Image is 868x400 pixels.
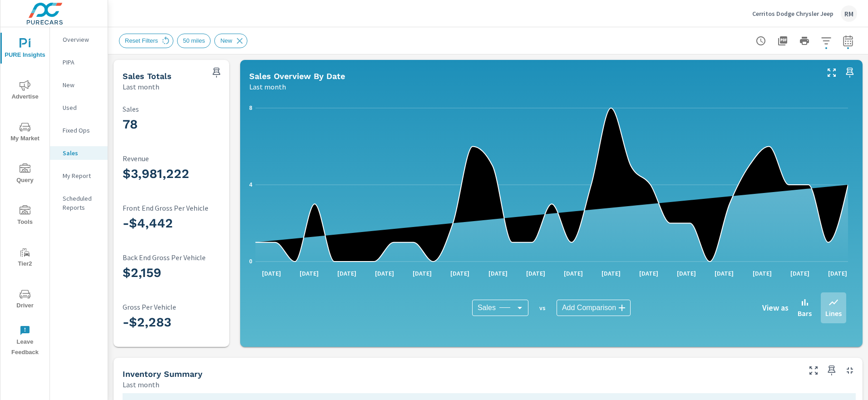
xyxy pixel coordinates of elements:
p: [DATE] [482,269,514,278]
p: [DATE] [822,269,853,278]
p: [DATE] [671,269,702,278]
p: [DATE] [331,269,363,278]
div: Sales [50,146,108,160]
p: Overview [63,35,100,44]
button: "Export Report to PDF" [774,32,792,50]
span: Tools [3,205,47,227]
p: Last month [249,81,286,92]
span: Save this to your personalized report [209,65,224,80]
button: Apply Filters [817,32,835,50]
button: Print Report [795,32,814,50]
span: My Market [3,122,47,144]
div: Scheduled Reports [50,192,108,214]
div: PIPA [50,55,108,69]
p: Last month [123,81,159,92]
p: Gross Per Vehicle [123,303,242,311]
h5: Inventory Summary [123,369,202,379]
p: Last month [123,379,159,390]
p: [DATE] [784,269,816,278]
span: Advertise [3,80,47,102]
text: 4 [249,182,252,188]
p: Front End Gross Per Vehicle [123,204,242,212]
p: [DATE] [633,269,665,278]
p: Revenue [123,154,242,163]
div: Reset Filters [119,34,173,48]
span: Leave Feedback [3,325,47,358]
div: Used [50,101,108,114]
p: Lines [825,308,842,319]
div: RM [841,5,857,22]
text: 0 [249,258,252,265]
p: Used [63,103,100,112]
h3: $2,159 [123,265,242,281]
div: Add Comparison [557,300,631,316]
span: New [215,37,237,44]
p: [DATE] [293,269,325,278]
p: Sales [123,105,242,113]
div: New [214,34,247,48]
h3: -$2,283 [123,315,242,330]
span: Query [3,163,47,186]
p: [DATE] [708,269,740,278]
span: Tier2 [3,247,47,269]
span: Driver [3,289,47,311]
p: [DATE] [256,269,287,278]
p: [DATE] [557,269,589,278]
button: Select Date Range [839,32,857,50]
span: Reset Filters [119,37,163,44]
p: My Report [63,171,100,180]
div: New [50,78,108,92]
p: [DATE] [406,269,438,278]
p: [DATE] [520,269,552,278]
p: Scheduled Reports [63,194,100,212]
span: 50 miles [178,37,210,44]
text: 8 [249,105,252,111]
button: Minimize Widget [843,363,857,378]
button: Make Fullscreen [806,363,821,378]
span: PURE Insights [3,38,47,60]
h6: View as [762,303,789,312]
p: [DATE] [444,269,476,278]
p: Bars [798,308,812,319]
p: Cerritos Dodge Chrysler Jeep [752,10,833,18]
div: Sales [472,300,528,316]
p: [DATE] [369,269,400,278]
p: PIPA [63,58,100,67]
span: Add Comparison [562,303,616,312]
p: Back End Gross Per Vehicle [123,253,242,262]
p: [DATE] [595,269,627,278]
div: My Report [50,169,108,183]
p: [DATE] [746,269,778,278]
h3: 78 [123,117,242,132]
div: Fixed Ops [50,123,108,137]
h3: $3,981,222 [123,166,242,182]
p: Sales [63,148,100,158]
h5: Sales Totals [123,71,172,81]
p: New [63,80,100,89]
p: Fixed Ops [63,126,100,135]
span: Save this to your personalized report [824,363,839,378]
h5: Sales Overview By Date [249,71,345,81]
span: Sales [478,303,496,312]
button: Make Fullscreen [824,65,839,80]
h3: -$4,442 [123,216,242,231]
div: nav menu [0,27,49,361]
div: Overview [50,33,108,46]
p: vs [528,304,557,312]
